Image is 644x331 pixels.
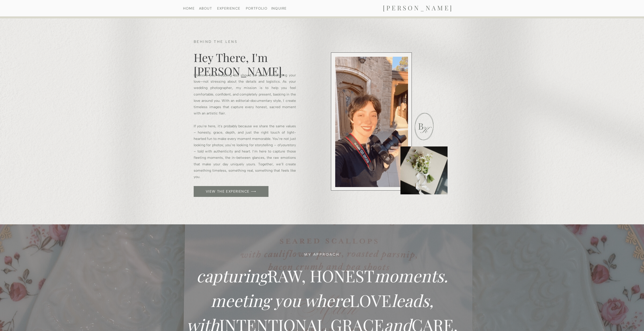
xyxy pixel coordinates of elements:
[194,50,305,91] h1: Hey There, I'm [PERSON_NAME].
[194,39,291,44] h3: BEHIND THE LENS
[420,126,430,137] h1: K
[193,7,219,10] a: ABOUT
[374,265,448,286] i: moments.
[176,7,202,10] a: HOME
[416,121,426,129] h2: B
[244,7,270,10] a: PORTFOLIO
[196,265,267,286] i: capturing
[194,72,296,181] p: I believe your wedding day should be about celebrating your love—not stressing about the details ...
[211,289,350,311] i: meeting you where
[283,251,362,257] h3: MY APPROACH
[216,7,242,10] a: EXPERIENCE
[206,190,256,193] a: VIEW THE EXPERIENCE ⟶
[367,4,469,12] a: [PERSON_NAME]
[270,7,288,10] a: INQUIRE
[281,143,288,147] i: your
